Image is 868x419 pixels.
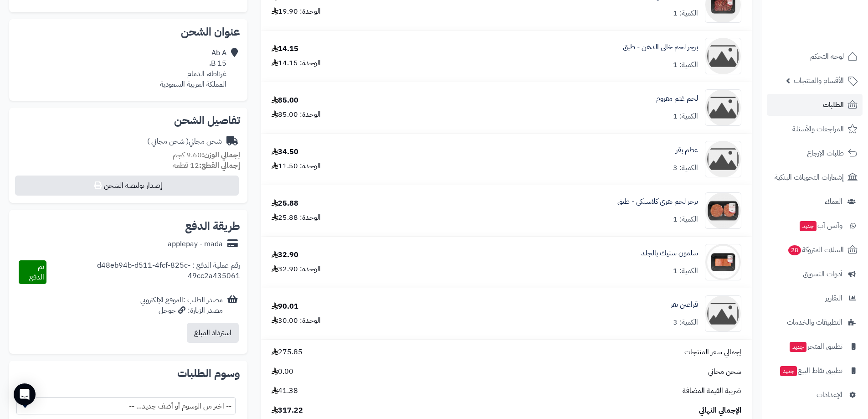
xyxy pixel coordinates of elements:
a: الطلبات [767,94,863,116]
div: الكمية: 1 [673,214,698,225]
span: ضريبة القيمة المضافة [683,386,741,396]
a: تطبيق المتجرجديد [767,336,863,357]
span: شحن مجاني [708,367,741,377]
div: الكمية: 1 [673,60,698,70]
a: عظم بقر [676,145,698,155]
button: استرداد المبلغ [187,323,239,343]
span: 0.00 [272,367,293,377]
img: 774_6866575c8667f_35640a63-90x90.png [705,244,741,280]
a: برجر لحم خالى الدهن - طبق [623,42,698,52]
img: no_image-90x90.png [705,38,741,74]
a: لحم غنم مفروم [656,93,698,104]
span: ( شحن مجاني ) [147,136,189,147]
div: 90.01 [272,301,298,312]
span: -- اختر من الوسوم أو أضف جديد... -- [16,397,236,414]
div: شحن مجاني [147,136,222,147]
strong: إجمالي القطع: [199,160,240,171]
a: طلبات الإرجاع [767,142,863,164]
span: -- اختر من الوسوم أو أضف جديد... -- [17,398,235,415]
div: الوحدة: 85.00 [272,109,321,120]
a: أدوات التسويق [767,263,863,285]
small: 9.60 كجم [173,150,240,160]
div: الوحدة: 19.90 [272,6,321,17]
h2: عنوان الشحن [16,26,240,37]
span: 28 [788,245,801,256]
span: تطبيق نقاط البيع [779,364,842,377]
div: الكمية: 3 [673,317,698,328]
div: 32.90 [272,250,298,260]
div: 34.50 [272,147,298,157]
h2: تفاصيل الشحن [16,115,240,126]
span: لوحة التحكم [810,50,844,63]
span: الطلبات [823,98,844,111]
div: رقم عملية الدفع : d48eb94b-d511-4fcf-825c-49cc2a435061 [46,260,241,284]
small: 12 قطعة [173,160,240,171]
span: المراجعات والأسئلة [792,123,844,135]
a: وآتس آبجديد [767,215,863,237]
span: 275.85 [272,347,303,357]
span: إشعارات التحويلات البنكية [775,171,844,184]
span: التقارير [825,292,842,305]
img: logo-2.png [806,21,859,40]
div: مصدر الطلب :الموقع الإلكتروني [140,295,223,316]
span: طلبات الإرجاع [807,147,844,160]
div: 85.00 [272,95,298,106]
a: التقارير [767,287,863,309]
span: الأقسام والمنتجات [794,74,844,87]
span: جديد [790,342,806,352]
a: إشعارات التحويلات البنكية [767,166,863,188]
img: no_image-90x90.png [705,295,741,332]
a: العملاء [767,191,863,212]
div: 25.88 [272,198,298,209]
span: جديد [780,366,797,376]
span: السلات المتروكة [787,243,844,256]
a: التطبيقات والخدمات [767,311,863,333]
img: no_image-90x90.png [705,89,741,126]
a: سلمون ستيك بالجلد [641,248,698,259]
span: جديد [800,221,817,231]
div: Ab A 15 B، غرناطه، الدمام المملكة العربية السعودية [160,48,226,89]
span: أدوات التسويق [803,268,842,280]
span: 317.22 [272,405,303,416]
div: applepay - mada [168,239,223,249]
span: وآتس آب [799,219,842,232]
h2: طريقة الدفع [185,221,240,232]
a: برجر لحم بقرى كلاسيكى - طبق [617,197,698,207]
span: الإعدادات [817,388,842,401]
div: Open Intercom Messenger [14,383,36,405]
img: 673_6866572005fee_cd638447-90x90.png [705,192,741,229]
img: no_image-90x90.png [705,141,741,177]
a: لوحة التحكم [767,46,863,67]
a: السلات المتروكة28 [767,239,863,261]
div: الوحدة: 30.00 [272,316,321,326]
a: تطبيق نقاط البيعجديد [767,360,863,382]
span: 41.38 [272,386,298,396]
span: تم الدفع [29,261,44,283]
a: المراجعات والأسئلة [767,118,863,140]
a: الإعدادات [767,384,863,406]
span: تطبيق المتجر [789,340,842,353]
div: الوحدة: 14.15 [272,58,321,68]
div: الوحدة: 11.50 [272,161,321,171]
div: 14.15 [272,44,298,54]
div: الكمية: 1 [673,8,698,19]
strong: إجمالي الوزن: [202,150,240,160]
div: الكمية: 1 [673,266,698,276]
span: الإجمالي النهائي [699,405,741,416]
a: قراعين بقر [671,300,698,310]
div: الوحدة: 32.90 [272,264,321,274]
button: إصدار بوليصة الشحن [15,176,239,196]
div: الكمية: 1 [673,111,698,122]
h2: وسوم الطلبات [16,368,240,379]
span: التطبيقات والخدمات [787,316,842,329]
div: مصدر الزيارة: جوجل [140,305,223,316]
span: إجمالي سعر المنتجات [684,347,741,357]
div: الكمية: 3 [673,163,698,173]
div: الوحدة: 25.88 [272,212,321,223]
span: العملاء [825,195,842,208]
